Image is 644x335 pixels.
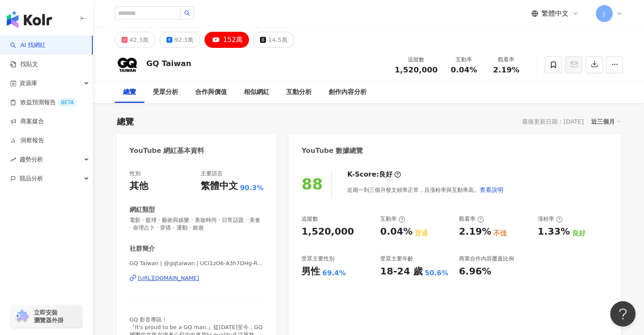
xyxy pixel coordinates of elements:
[123,87,136,97] div: 總覽
[19,74,37,93] span: 資源庫
[7,11,52,28] img: logo
[286,87,312,97] div: 互動分析
[201,170,223,177] div: 主要語言
[347,181,504,198] div: 近期一到三個月發文頻率正常，且漲粉率與互動率高。
[130,34,149,46] div: 42.3萬
[493,66,519,74] span: 2.19%
[301,265,320,278] div: 男性
[34,309,64,324] span: 立即安裝 瀏覽器外掛
[538,215,563,223] div: 漲粉率
[301,215,318,223] div: 追蹤數
[11,305,82,328] a: chrome extension立即安裝 瀏覽器外掛
[153,87,178,97] div: 受眾分析
[301,225,354,238] div: 1,520,000
[14,310,30,323] img: chrome extension
[244,87,269,97] div: 相似網紅
[138,274,199,282] div: [URL][DOMAIN_NAME]
[160,32,200,48] button: 92.3萬
[459,255,514,263] div: 商業合作內容覆蓋比例
[459,215,484,223] div: 觀看率
[184,10,190,16] span: search
[459,265,491,278] div: 6.96%
[10,136,44,145] a: 洞察報告
[538,225,570,238] div: 1.33%
[380,255,413,263] div: 受眾主要年齡
[10,60,38,69] a: 找貼文
[10,117,44,126] a: 商案媒合
[240,183,264,193] span: 90.3%
[223,34,243,46] div: 152萬
[146,58,191,69] div: GQ Taiwan
[380,265,423,278] div: 18-24 歲
[395,65,437,74] span: 1,520,000
[542,9,569,18] span: 繁體中文
[322,269,346,278] div: 69.4%
[130,205,155,214] div: 網紅類型
[130,244,155,253] div: 社群簡介
[130,216,264,232] span: 電影 · 籃球 · 藝術與娛樂 · 美妝時尚 · 日常話題 · 美食 · 命理占卜 · 穿搭 · 運動 · 旅遊
[19,150,43,169] span: 趨勢分析
[603,9,605,18] span: J
[480,186,503,193] span: 查看說明
[425,269,448,278] div: 50.6%
[301,255,334,263] div: 受眾主要性別
[380,215,405,223] div: 互動率
[301,146,363,155] div: YouTube 數據總覽
[479,181,504,198] button: 查看說明
[459,225,491,238] div: 2.19%
[591,116,621,127] div: 近三個月
[130,146,205,155] div: YouTube 網紅基本資料
[490,55,522,64] div: 觀看率
[10,98,77,107] a: 效益預測報告BETA
[115,32,155,48] button: 42.3萬
[448,55,480,64] div: 互動率
[451,66,477,74] span: 0.04%
[195,87,227,97] div: 合作與價值
[572,229,586,238] div: 良好
[329,87,367,97] div: 創作內容分析
[395,55,437,64] div: 追蹤數
[610,301,636,327] iframe: Help Scout Beacon - Open
[347,170,401,179] div: K-Score :
[130,180,148,193] div: 其他
[253,32,294,48] button: 14.5萬
[201,180,238,193] div: 繁體中文
[380,225,412,238] div: 0.04%
[493,229,507,238] div: 不佳
[130,260,264,267] span: GQ Taiwan | @gqtaiwan | UCI1zO6-A3h7DHg-R_x34vLg
[10,157,16,163] span: rise
[130,170,141,177] div: 性別
[301,175,323,193] div: 88
[379,170,392,179] div: 良好
[130,274,264,282] a: [URL][DOMAIN_NAME]
[10,41,46,50] a: searchAI 找網紅
[205,32,249,48] button: 152萬
[19,169,43,188] span: 競品分析
[415,229,428,238] div: 普通
[174,34,193,46] div: 92.3萬
[522,118,583,125] div: 最後更新日期：[DATE]
[117,116,134,127] div: 總覽
[268,34,287,46] div: 14.5萬
[115,52,140,78] img: KOL Avatar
